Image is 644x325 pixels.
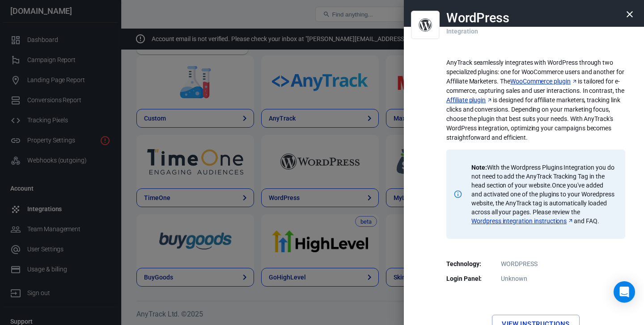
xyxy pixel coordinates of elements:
dt: Technology: [446,259,491,269]
a: Wordpress integration instructions [471,217,574,225]
dd: WORDPRESS [452,259,620,269]
a: Affiliate plugin [446,96,493,105]
strong: Note: [471,164,487,171]
p: AnyTrack seamlessly integrates with WordPress through two specialized plugins: one for WooCommerc... [446,58,625,142]
a: WooCommerce plugin [510,77,578,86]
p: With the Wordpress Plugins Integration you do not need to add the AnyTrack Tracking Tag in the he... [471,163,614,225]
h2: WordPress [446,11,509,25]
img: WordPress [415,12,435,37]
div: Open Intercom Messenger [614,281,635,303]
dt: Login Panel: [446,274,491,283]
p: Integration [446,18,478,36]
dd: Unknown [452,274,620,283]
